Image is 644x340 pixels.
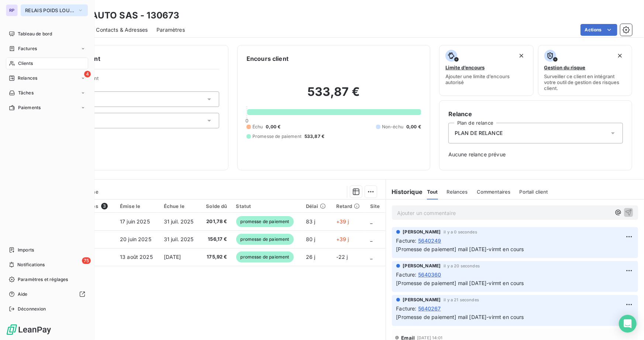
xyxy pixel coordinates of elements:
[403,229,441,235] span: [PERSON_NAME]
[120,203,155,209] div: Émise le
[18,45,37,52] span: Factures
[164,203,196,209] div: Échue le
[445,65,485,70] span: Limite d’encours
[544,73,626,91] span: Surveiller ce client en intégrant votre outil de gestion des risques client.
[403,296,441,303] span: [PERSON_NAME]
[396,237,417,244] span: Facture :
[382,124,403,130] span: Non-échu
[619,315,637,333] div: Open Intercom Messenger
[18,75,37,81] span: Relances
[6,324,52,336] img: Logo LeanPay
[45,54,219,63] h6: Informations client
[370,218,372,225] span: _
[96,26,148,34] span: Contacts & Adresses
[18,90,34,96] span: Tâches
[396,305,417,312] span: Facture :
[306,218,316,225] span: 83 j
[444,298,479,302] span: il y a 21 secondes
[252,133,302,140] span: Promesse de paiement
[336,236,349,242] span: +39 j
[406,124,421,130] span: 0,00 €
[156,26,185,34] span: Paramètres
[204,253,227,261] span: 175,92 €
[252,124,263,130] span: Échu
[6,288,88,300] a: Aide
[444,230,478,234] span: il y a 0 secondes
[236,203,297,209] div: Statut
[236,251,294,263] span: promesse de paiement
[306,254,316,260] span: 26 j
[304,133,324,140] span: 533,87 €
[403,263,441,269] span: [PERSON_NAME]
[164,236,194,242] span: 31 juil. 2025
[18,247,34,253] span: Imports
[204,236,227,243] span: 156,17 €
[84,71,91,77] span: 4
[336,203,361,209] div: Retard
[65,9,179,22] h3: PENE AUTO SAS - 130673
[445,73,527,85] span: Ajouter une limite d’encours autorisé
[164,254,181,260] span: [DATE]
[427,189,438,195] span: Tout
[538,45,633,96] button: Gestion du risqueSurveiller ce client en intégrant votre outil de gestion des risques client.
[448,151,623,158] span: Aucune relance prévue
[236,216,294,227] span: promesse de paiement
[455,129,503,137] span: PLAN DE RELANCE
[236,234,294,245] span: promesse de paiement
[247,54,289,63] h6: Encours client
[101,203,108,209] span: 3
[18,60,33,67] span: Clients
[18,31,52,37] span: Tableau de bord
[59,75,219,86] span: Propriétés Client
[581,24,617,36] button: Actions
[120,218,150,225] span: 17 juin 2025
[164,218,194,225] span: 31 juil. 2025
[444,264,480,268] span: il y a 20 secondes
[386,187,423,196] h6: Historique
[18,306,46,312] span: Déconnexion
[336,218,349,225] span: +39 j
[82,257,91,264] span: 75
[448,110,623,118] h6: Relance
[6,4,18,16] div: RP
[247,84,421,107] h2: 533,87 €
[245,118,248,124] span: 0
[204,203,227,209] div: Solde dû
[370,236,372,242] span: _
[370,203,381,209] div: Site
[204,218,227,225] span: 201,78 €
[336,254,348,260] span: -22 j
[418,305,441,312] span: 5640267
[370,254,372,260] span: _
[396,271,417,278] span: Facture :
[396,246,524,252] span: [Promesse de paiement] mail [DATE]-virmt en cours
[18,276,68,283] span: Paramètres et réglages
[520,189,548,195] span: Portail client
[18,291,28,298] span: Aide
[396,314,524,320] span: [Promesse de paiement] mail [DATE]-virmt en cours
[25,7,75,13] span: RELAIS POIDS LOURDS LIMOUSIN
[120,254,153,260] span: 13 août 2025
[396,280,524,286] span: [Promesse de paiement] mail [DATE]-virmt en cours
[418,271,441,278] span: 5640360
[266,124,281,130] span: 0,00 €
[306,236,316,242] span: 80 j
[120,236,151,242] span: 20 juin 2025
[418,237,441,244] span: 5640249
[544,65,586,70] span: Gestion du risque
[447,189,468,195] span: Relances
[306,203,327,209] div: Délai
[17,261,45,268] span: Notifications
[18,104,41,111] span: Paiements
[439,45,534,96] button: Limite d’encoursAjouter une limite d’encours autorisé
[417,336,442,340] span: [DATE] 14:01
[477,189,511,195] span: Commentaires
